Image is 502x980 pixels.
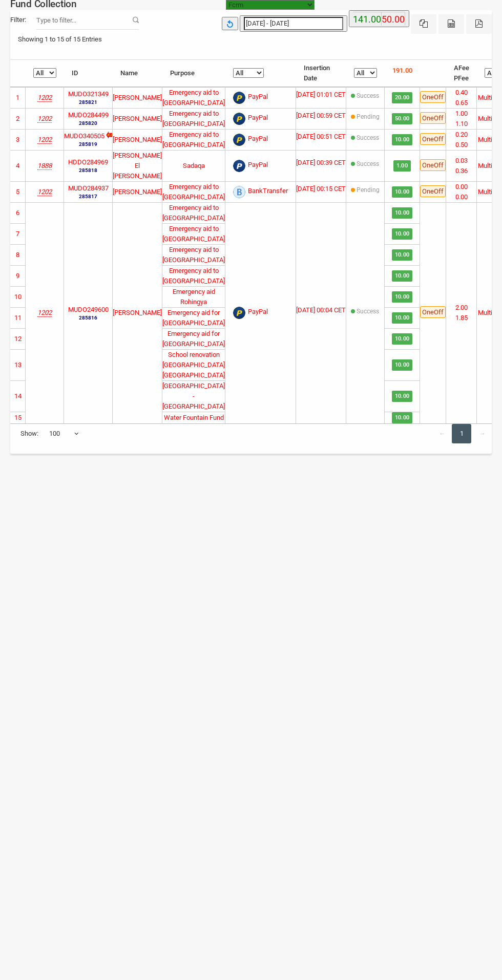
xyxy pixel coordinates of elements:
td: 15 [10,412,26,423]
td: 14 [10,380,26,412]
td: 5 [10,181,26,202]
label: [DATE] 00:04 CET [296,305,346,315]
td: Emergency aid to [GEOGRAPHIC_DATA] [162,223,225,244]
span: 10.00 [392,134,412,145]
td: [GEOGRAPHIC_DATA] - [GEOGRAPHIC_DATA] [162,380,225,412]
td: Emergency aid Rohingya [162,286,225,307]
i: Musaid e.V. [37,309,52,316]
li: 0.00 [446,192,476,202]
span: 1.00 [393,160,410,172]
span: 10.00 [392,333,412,345]
span: 10.00 [392,312,412,324]
td: Sadaqa [162,150,225,181]
button: Excel [411,14,436,34]
td: Emergency aid for [GEOGRAPHIC_DATA] [162,328,225,349]
span: 10.00 [392,270,412,282]
td: 7 [10,223,26,244]
label: 141.00 [353,12,381,27]
td: Emergency aid to [GEOGRAPHIC_DATA] [162,87,225,108]
td: 2 [10,108,26,129]
th: Insertion Date [296,60,346,87]
span: OneOff [420,91,446,103]
small: 285816 [68,314,109,322]
label: [DATE] 01:01 CET [296,90,346,100]
label: Success [357,91,379,100]
span: 10.00 [392,249,412,261]
small: 285819 [64,140,112,148]
label: [DATE] 00:51 CET [296,132,346,142]
label: MUDO284937 [68,183,109,194]
i: Musaid e.V. [37,115,52,122]
td: 12 [10,328,26,349]
li: AFee [454,63,469,73]
td: 11 [10,307,26,328]
label: [DATE] 00:39 CET [296,158,346,168]
li: 0.20 [446,130,476,140]
td: Emergency aid to [GEOGRAPHIC_DATA] [162,244,225,265]
span: 10.00 [392,228,412,240]
label: Pending [357,185,380,195]
td: Emergency aid to [GEOGRAPHIC_DATA] [162,202,225,223]
i: HDD Charity [37,162,52,169]
td: 8 [10,244,26,265]
span: OneOff [420,306,446,318]
td: Emergency aid for [GEOGRAPHIC_DATA] [162,307,225,328]
label: 50.00 [382,12,405,27]
td: 6 [10,202,26,223]
small: 285818 [68,166,108,174]
span: 20.00 [392,92,412,103]
span: OneOff [420,112,446,124]
td: 1 [10,87,26,108]
td: 9 [10,265,26,286]
span: Show: [20,429,38,439]
span: 100 [49,424,79,443]
input: Filter: [36,10,139,30]
li: 2.00 [446,303,476,313]
td: [PERSON_NAME] [113,87,162,108]
li: 0.40 [446,88,476,98]
label: MUDO284499 [68,110,109,120]
td: Emergency aid to [GEOGRAPHIC_DATA] [162,181,225,202]
span: 100 [49,429,79,439]
li: 0.65 [446,98,476,108]
span: 10.00 [392,186,412,198]
li: 1.10 [446,119,476,129]
a: 1 [452,424,471,443]
span: 10.00 [392,291,412,303]
i: Musaid e.V. [37,136,52,143]
td: 3 [10,129,26,150]
td: [PERSON_NAME] El [PERSON_NAME] [113,150,162,181]
span: OneOff [420,159,446,171]
label: Success [357,133,379,142]
td: [PERSON_NAME] [113,181,162,202]
li: 1.00 [446,109,476,119]
span: 10.00 [392,207,412,219]
button: CSV [438,14,464,34]
a: → [472,424,492,443]
li: 1.85 [446,313,476,323]
label: [DATE] 00:15 CET [296,184,346,194]
small: 285817 [68,193,109,200]
label: MUDO321349 [68,89,109,99]
div: Showing 1 to 15 of 15 Entries [10,30,110,49]
i: Musaid e.V. [37,188,52,196]
span: 10.00 [392,391,412,402]
td: [PERSON_NAME] [113,108,162,129]
th: ID [64,60,113,87]
a: ← [432,424,452,443]
label: HDDO284969 [68,157,108,167]
button: 141.00 50.00 [349,10,409,27]
label: Success [357,159,379,168]
td: Emergency aid to [GEOGRAPHIC_DATA] [162,108,225,129]
label: MUDO249600 [68,305,109,315]
span: 10.00 [392,412,412,423]
li: 0.00 [446,182,476,192]
li: 0.03 [446,156,476,166]
td: 4 [10,150,26,181]
label: MUDO340505 [64,131,104,141]
span: OneOff [420,133,446,145]
p: 191.00 [392,66,412,76]
th: Purpose [162,60,225,87]
td: [PERSON_NAME] [113,129,162,150]
th: Name [113,60,162,87]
